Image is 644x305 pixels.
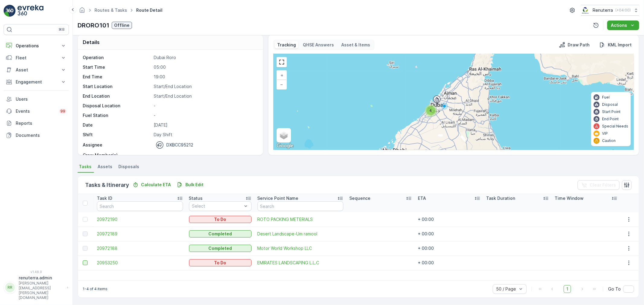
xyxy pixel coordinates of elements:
td: + 00:00 [415,212,483,227]
span: 20953250 [97,260,183,266]
a: Reports [4,117,69,129]
div: Toggle Row Selected [83,217,88,222]
button: Fleet [4,52,69,64]
a: EMIRATES LANDSCAPING L.L.C [258,260,343,266]
div: Toggle Row Selected [83,231,88,236]
button: KML Import [597,41,634,49]
p: Documents [16,132,66,138]
a: Events99 [4,105,69,117]
p: Service Point Name [258,195,299,201]
button: Bulk Edit [175,181,206,188]
p: Actions [611,22,627,28]
p: Asset & Items [341,42,370,48]
p: 19:00 [154,74,257,80]
p: Calculate ETA [141,182,171,188]
td: + 00:00 [415,256,483,270]
a: ROTO PACKING METERIALS [258,216,343,222]
span: 1 [564,285,571,293]
a: 20972189 [97,231,183,237]
p: Assignee [83,142,102,148]
button: Actions [607,20,639,30]
button: Draw Path [557,41,592,49]
p: Completed [208,245,232,251]
p: Status [189,195,203,201]
span: Tasks [79,164,91,170]
p: ⌘B [59,27,65,32]
p: Shift [83,132,151,138]
p: DRORO101 [78,21,109,30]
p: Start/End Location [154,93,257,99]
input: Search [258,201,343,211]
p: [PERSON_NAME][EMAIL_ADDRESS][PERSON_NAME][DOMAIN_NAME] [19,281,64,300]
p: Tracking [277,42,296,48]
p: Fleet [16,55,57,61]
p: QHSE Answers [303,42,334,48]
input: Search [97,201,183,211]
p: ( +04:00 ) [615,8,631,13]
button: To Do [189,259,252,266]
p: Renuterra [593,7,613,13]
p: Date [83,122,151,128]
a: Motor World Workshop LLC [258,245,343,251]
p: Dubai Roro [154,55,257,61]
a: Users [4,93,69,105]
button: Calculate ETA [130,181,173,188]
p: Sequence [349,195,370,201]
p: Day Shift [154,132,257,138]
div: Toggle Row Selected [83,260,88,265]
p: Start Point [602,109,620,114]
span: Route Detail [135,7,164,13]
p: To Do [214,216,226,222]
p: - [154,152,257,158]
p: Events [16,108,56,114]
button: Renuterra(+04:00) [581,5,639,16]
div: Toggle Row Selected [83,246,88,251]
div: 4 [425,105,437,117]
p: 1-4 of 4 items [83,287,107,291]
td: + 00:00 [415,241,483,256]
p: Time Window [555,195,584,201]
button: RRrenuterra.admin[PERSON_NAME][EMAIL_ADDRESS][PERSON_NAME][DOMAIN_NAME] [4,275,69,300]
p: Details [83,39,100,46]
p: Special Needs [602,124,628,129]
p: KML Import [608,42,632,48]
img: logo [4,5,16,17]
p: DXBCC95212 [166,142,193,148]
a: 20972190 [97,216,183,222]
p: Select [192,203,242,209]
span: − [280,82,283,87]
a: Documents [4,129,69,141]
a: Homepage [79,9,85,14]
p: Fuel Station [83,112,151,118]
button: Completed [189,245,252,252]
p: [DATE] [154,122,257,128]
p: Fuel [602,95,610,100]
p: Start Time [83,64,151,70]
a: View Fullscreen [277,58,286,67]
p: Clear Filters [590,182,616,188]
button: Engagement [4,76,69,88]
p: Draw Path [568,42,590,48]
p: renuterra.admin [19,275,64,281]
a: Desert Landscape-Um ramool [258,231,343,237]
p: Operation [83,55,151,61]
button: Completed [189,230,252,237]
p: Task ID [97,195,112,201]
button: Operations [4,40,69,52]
a: Zoom In [277,71,286,80]
img: Google [275,142,295,150]
span: v 1.48.0 [4,270,69,274]
p: Operations [16,43,57,49]
p: Asset [16,67,57,73]
img: logo_light-DOdMpM7g.png [18,5,43,17]
p: - [154,112,257,118]
p: To Do [214,260,226,266]
p: Users [16,96,66,102]
a: 20972188 [97,245,183,251]
button: To Do [189,216,252,223]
